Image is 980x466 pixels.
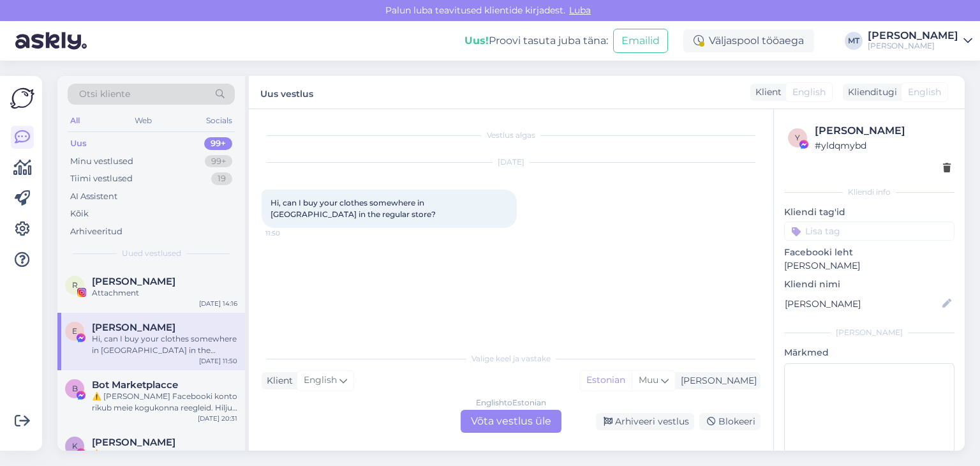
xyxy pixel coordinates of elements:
div: Socials [204,112,235,129]
div: [PERSON_NAME] [868,31,958,41]
p: Kliendi tag'id [784,206,954,219]
div: Valige keel ja vastake [262,353,761,365]
button: Emailid [613,29,668,53]
div: 19 [211,172,232,185]
div: [PERSON_NAME] [676,374,757,387]
div: Klient [750,86,782,99]
div: English to Estonian [476,397,546,409]
span: 11:50 [265,229,313,238]
img: Askly Logo [10,86,34,110]
span: Bot Marketplacce [92,379,178,391]
span: Hi, can I buy your clothes somewhere in [GEOGRAPHIC_DATA] in the regular store? [271,198,436,219]
span: Otsi kliente [79,87,130,101]
a: [PERSON_NAME][PERSON_NAME] [868,31,972,51]
span: y [795,133,800,142]
div: Proovi tasuta juba täna: [464,33,608,49]
div: [DATE] [262,156,761,168]
p: Märkmed [784,346,954,359]
span: English [908,86,941,99]
input: Lisa tag [784,222,954,241]
p: [PERSON_NAME] [784,259,954,273]
div: Attachment [92,287,237,299]
input: Lisa nimi [785,297,940,311]
div: [PERSON_NAME] [868,41,958,51]
p: Facebooki leht [784,246,954,259]
div: 99+ [205,155,232,168]
div: [PERSON_NAME] [784,327,954,338]
div: Uus [70,137,87,150]
div: MT [845,32,863,50]
div: Web [132,112,154,129]
div: Arhiveeri vestlus [596,413,694,430]
span: Ewa Górniak-Wawrzak [92,322,175,333]
span: Kalonji Mbulayi [92,437,175,448]
label: Uus vestlus [260,84,313,101]
div: Klient [262,374,293,387]
div: [DATE] 11:50 [199,356,237,366]
span: Muu [639,374,658,386]
span: English [304,373,337,387]
span: Uued vestlused [122,248,181,259]
p: Kliendi nimi [784,278,954,291]
div: Klienditugi [843,86,897,99]
span: B [72,384,78,393]
div: # yldqmybd [815,139,951,153]
span: Robin Hunt [92,276,175,287]
div: [DATE] 20:31 [198,414,237,423]
div: AI Assistent [70,190,117,203]
div: Tiimi vestlused [70,172,133,185]
div: Hi, can I buy your clothes somewhere in [GEOGRAPHIC_DATA] in the regular store? [92,333,237,356]
div: Minu vestlused [70,155,133,168]
span: English [792,86,826,99]
div: Arhiveeritud [70,225,122,238]
span: K [72,441,78,451]
span: R [72,280,78,290]
div: All [68,112,82,129]
span: Luba [565,4,595,16]
div: Vestlus algas [262,130,761,141]
div: Väljaspool tööaega [683,29,814,52]
span: E [72,326,77,336]
div: 99+ [204,137,232,150]
div: Kliendi info [784,186,954,198]
b: Uus! [464,34,489,47]
div: [DATE] 14:16 [199,299,237,308]
div: Blokeeri [699,413,761,430]
div: [PERSON_NAME] [815,123,951,139]
div: Kõik [70,207,89,220]
div: ⚠️ [PERSON_NAME] Facebooki konto rikub meie kogukonna reegleid. Hiljuti on meie süsteem saanud ka... [92,391,237,414]
div: Võta vestlus üle [461,410,561,433]
div: Estonian [580,371,632,390]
